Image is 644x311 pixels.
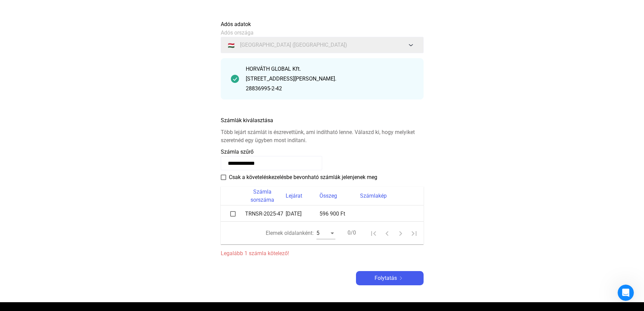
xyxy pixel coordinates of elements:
font: Adós országa [221,29,254,36]
font: [DATE] [286,210,302,217]
font: Legalább 1 számla kötelező! [221,250,289,257]
button: Következő oldal [394,226,407,240]
div: Számlakép [360,192,415,200]
font: 5 [316,230,319,236]
font: Összeg [319,193,337,199]
font: [STREET_ADDRESS][PERSON_NAME]. [246,75,336,82]
font: 🇭🇺 [228,42,235,49]
font: Lejárat [286,193,302,199]
font: Számlakép [360,193,387,199]
font: Elemek oldalanként: [266,230,314,236]
div: Lejárat [286,192,319,200]
font: Folytatás [375,275,397,281]
font: 28836995-2-42 [246,85,282,92]
mat-select: Elemek oldalanként: [316,229,335,237]
font: Több lejárt számlát is észrevettünk, ami indítható lenne. Válaszd ki, hogy melyiket szeretnéd egy... [221,129,415,143]
div: Számla sorszáma [245,188,286,204]
button: Utolsó oldal [407,226,421,240]
font: 596 900 Ft [319,210,345,217]
font: 0/0 [348,229,356,236]
button: 🇭🇺[GEOGRAPHIC_DATA] ([GEOGRAPHIC_DATA]) [221,37,424,53]
font: Adós adatok [221,21,251,27]
button: Folytatásjobbra nyíl-fehér [356,271,424,285]
font: Csak a követeléskezelésbe bevonható számlák jelenjenek meg [229,174,377,180]
font: Számla szűrő [221,149,254,155]
font: Számlák kiválasztása [221,117,273,124]
font: TRNSR-2025-47 [245,210,283,217]
font: [GEOGRAPHIC_DATA] ([GEOGRAPHIC_DATA]) [240,42,347,48]
font: HORVÁTH GLOBAL Kft. [246,66,301,72]
button: Első oldal [367,226,380,240]
iframe: Élő chat az intercomon [618,285,634,301]
font: Számla sorszáma [251,188,274,203]
img: jobbra nyíl-fehér [397,276,405,280]
div: Összeg [319,192,360,200]
img: pipa-sötétebb-zöld-kör [231,75,239,83]
button: Előző oldal [380,226,394,240]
